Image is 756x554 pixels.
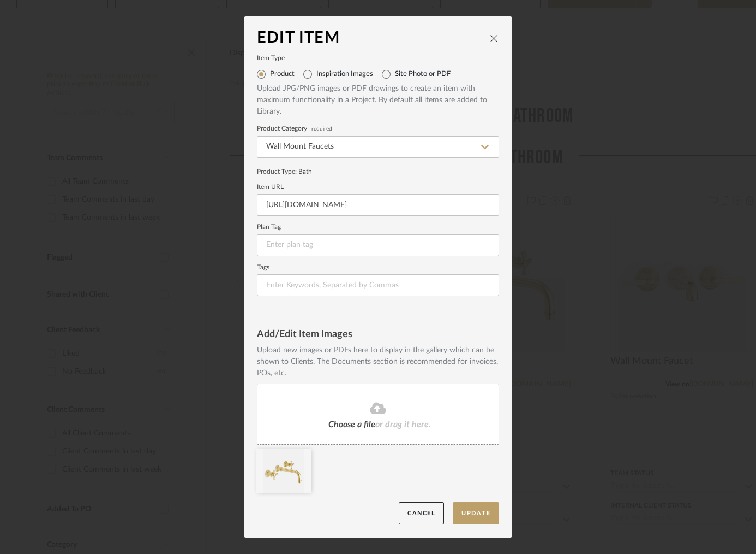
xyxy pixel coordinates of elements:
div: Add/Edit Item Images [257,329,499,340]
span: required [311,127,332,131]
button: Update [453,502,499,524]
button: Cancel [399,502,444,524]
label: Site Photo or PDF [395,70,451,79]
div: Upload JPG/PNG images or PDF drawings to create an item with maximum functionality in a Project. ... [257,83,499,117]
label: Product [270,70,295,79]
input: Type a category to search and select [257,136,499,158]
label: Plan Tag [257,225,499,230]
label: Product Category [257,126,499,132]
input: Enter plan tag [257,234,499,256]
label: Inspiration Images [316,70,373,79]
div: Product Type [257,167,499,176]
input: Enter URL [257,194,499,216]
label: Item URL [257,185,499,190]
span: Choose a file [328,420,375,429]
span: : Bath [295,168,312,175]
label: Item Type [257,56,499,61]
span: or drag it here. [375,420,431,429]
mat-radio-group: Select item type [257,66,499,83]
div: Upload new images or PDFs here to display in the gallery which can be shown to Clients. The Docum... [257,345,499,379]
button: close [489,33,499,43]
label: Tags [257,265,499,270]
div: Edit Item [257,30,489,47]
input: Enter Keywords, Separated by Commas [257,274,499,296]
